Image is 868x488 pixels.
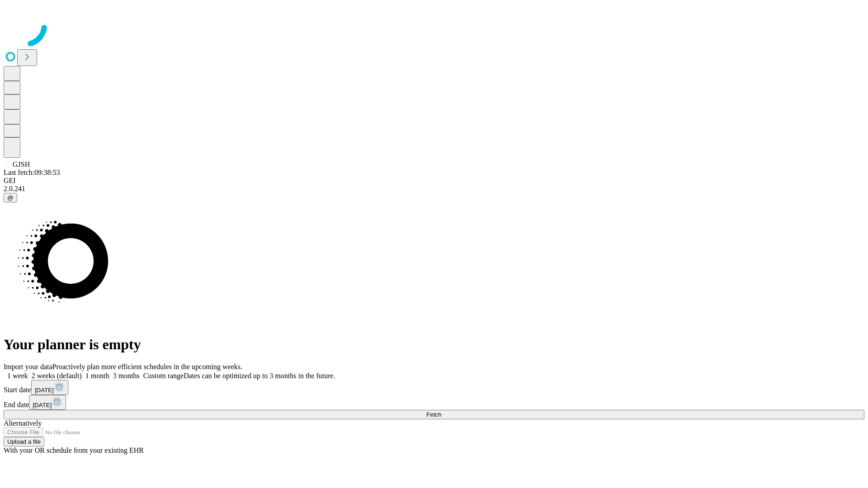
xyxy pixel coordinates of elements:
[4,437,44,446] button: Upload a file
[31,380,68,395] button: [DATE]
[35,387,54,394] span: [DATE]
[4,395,864,410] div: End date
[4,177,864,185] div: GEI
[4,193,17,202] button: @
[184,372,335,380] span: Dates can be optimized up to 3 months in the future.
[4,185,864,193] div: 2.0.241
[426,411,441,418] span: Fetch
[4,169,60,176] span: Last fetch: 09:38:53
[4,380,864,395] div: Start date
[4,419,42,427] span: Alternatively
[143,372,184,380] span: Custom range
[52,363,242,371] span: Proactively plan more efficient schedules in the upcoming weeks.
[4,446,144,454] span: With your OR schedule from your existing EHR
[7,194,14,201] span: @
[85,372,109,380] span: 1 month
[4,410,864,419] button: Fetch
[7,372,28,380] span: 1 week
[32,372,82,380] span: 2 weeks (default)
[4,336,864,353] h1: Your planner is empty
[4,363,52,371] span: Import your data
[13,160,30,168] span: GJSH
[33,402,52,408] span: [DATE]
[29,395,66,410] button: [DATE]
[113,372,140,380] span: 3 months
